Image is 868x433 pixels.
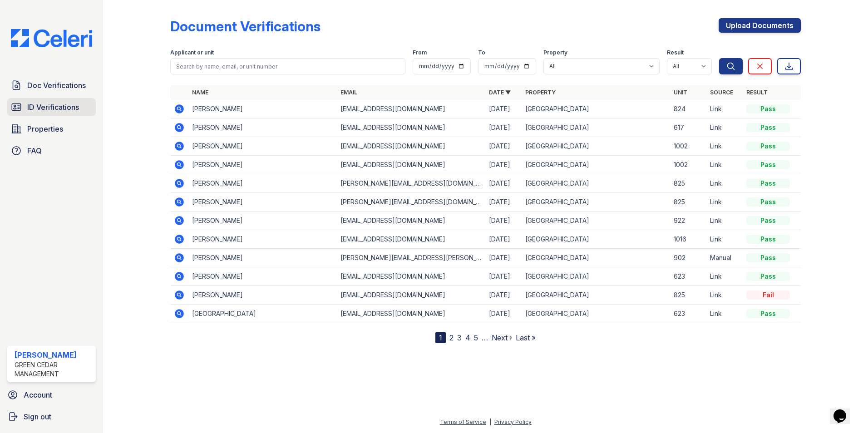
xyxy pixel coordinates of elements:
a: Email [340,89,357,96]
a: Terms of Service [440,418,486,425]
a: Name [192,89,208,96]
td: [GEOGRAPHIC_DATA] [522,174,670,193]
td: [DATE] [485,118,522,137]
td: [GEOGRAPHIC_DATA] [522,212,670,230]
td: [PERSON_NAME] [188,174,337,193]
td: [GEOGRAPHIC_DATA] [522,305,670,323]
a: Upload Documents [719,18,801,33]
td: Link [706,137,743,156]
label: To [478,49,485,56]
td: [PERSON_NAME] [188,267,337,286]
div: Pass [746,104,790,113]
td: 1002 [670,137,706,156]
td: Link [706,100,743,118]
label: Result [667,49,684,56]
td: 617 [670,118,706,137]
a: 4 [465,333,470,342]
a: Unit [674,89,687,96]
td: [PERSON_NAME][EMAIL_ADDRESS][DOMAIN_NAME] [337,174,485,193]
td: 825 [670,193,706,212]
td: [PERSON_NAME] [188,118,337,137]
td: [EMAIL_ADDRESS][DOMAIN_NAME] [337,137,485,156]
td: [EMAIL_ADDRESS][DOMAIN_NAME] [337,286,485,305]
td: Link [706,156,743,174]
span: Sign out [24,411,51,422]
div: Pass [746,142,790,151]
span: FAQ [27,145,42,156]
td: [PERSON_NAME] [188,286,337,305]
label: Applicant or unit [170,49,214,56]
td: [DATE] [485,286,522,305]
td: [EMAIL_ADDRESS][DOMAIN_NAME] [337,156,485,174]
td: Link [706,305,743,323]
a: Account [4,386,99,404]
td: [PERSON_NAME][EMAIL_ADDRESS][DOMAIN_NAME] [337,193,485,212]
label: Property [543,49,567,56]
td: [GEOGRAPHIC_DATA] [522,286,670,305]
td: 902 [670,249,706,267]
a: Sign out [4,408,99,426]
td: [PERSON_NAME] [188,230,337,249]
td: Link [706,230,743,249]
a: 3 [457,333,462,342]
div: 1 [435,332,446,343]
a: Source [710,89,733,96]
td: [EMAIL_ADDRESS][DOMAIN_NAME] [337,212,485,230]
td: Link [706,286,743,305]
span: Properties [27,123,63,134]
td: [DATE] [485,305,522,323]
td: [GEOGRAPHIC_DATA] [522,230,670,249]
div: Pass [746,197,790,207]
span: ID Verifications [27,102,79,113]
a: FAQ [7,142,96,160]
td: [GEOGRAPHIC_DATA] [522,249,670,267]
a: Property [525,89,556,96]
td: Link [706,267,743,286]
div: Pass [746,272,790,281]
div: Pass [746,179,790,188]
div: | [489,418,491,425]
td: [DATE] [485,212,522,230]
td: [DATE] [485,156,522,174]
a: Doc Verifications [7,76,96,94]
td: 1002 [670,156,706,174]
td: [EMAIL_ADDRESS][DOMAIN_NAME] [337,267,485,286]
td: Manual [706,249,743,267]
label: From [413,49,427,56]
td: [EMAIL_ADDRESS][DOMAIN_NAME] [337,305,485,323]
td: 825 [670,174,706,193]
td: Link [706,118,743,137]
td: 1016 [670,230,706,249]
a: Result [746,89,768,96]
td: [DATE] [485,230,522,249]
a: Next › [492,333,512,342]
td: [DATE] [485,267,522,286]
a: Privacy Policy [494,418,532,425]
td: [PERSON_NAME] [188,249,337,267]
td: [PERSON_NAME][EMAIL_ADDRESS][PERSON_NAME][DOMAIN_NAME] [337,249,485,267]
td: [DATE] [485,193,522,212]
a: Date ▼ [489,89,511,96]
input: Search by name, email, or unit number [170,58,405,74]
td: [GEOGRAPHIC_DATA] [522,118,670,137]
td: 623 [670,267,706,286]
td: [DATE] [485,174,522,193]
span: … [482,332,488,343]
iframe: chat widget [830,397,859,424]
div: [PERSON_NAME] [15,349,92,360]
span: Account [24,389,52,400]
td: [GEOGRAPHIC_DATA] [522,156,670,174]
td: 922 [670,212,706,230]
div: Pass [746,123,790,132]
a: ID Verifications [7,98,96,116]
span: Doc Verifications [27,80,86,91]
td: [EMAIL_ADDRESS][DOMAIN_NAME] [337,118,485,137]
td: Link [706,193,743,212]
div: Pass [746,160,790,169]
td: [EMAIL_ADDRESS][DOMAIN_NAME] [337,100,485,118]
div: Pass [746,216,790,225]
td: [PERSON_NAME] [188,100,337,118]
td: [DATE] [485,249,522,267]
td: Link [706,212,743,230]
